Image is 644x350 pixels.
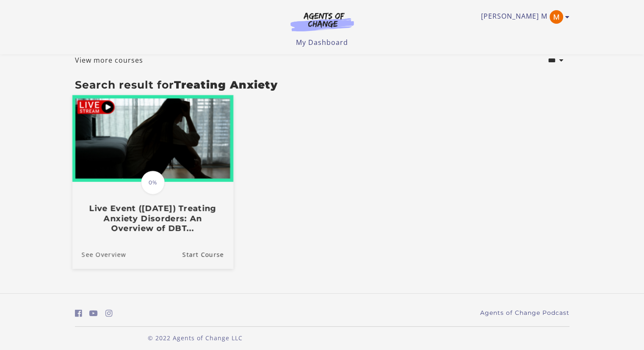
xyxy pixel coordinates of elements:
i: https://www.facebook.com/groups/aswbtestprep (Open in a new window) [75,309,82,317]
a: Agents of Change Podcast [480,308,569,317]
a: https://www.facebook.com/groups/aswbtestprep (Open in a new window) [75,307,82,319]
strong: Treating Anxiety [174,78,278,91]
h3: Live Event ([DATE]) Treating Anxiety Disorders: An Overview of DBT... [81,204,224,233]
span: 0% [141,171,165,194]
a: Live Event (8/22/25) Treating Anxiety Disorders: An Overview of DBT...: See Overview [72,240,126,269]
a: My Dashboard [296,38,348,47]
i: https://www.youtube.com/c/AgentsofChangeTestPrepbyMeaganMitchell (Open in a new window) [89,309,98,317]
a: Toggle menu [481,10,565,24]
a: Live Event (8/22/25) Treating Anxiety Disorders: An Overview of DBT...: Resume Course [182,240,233,269]
i: https://www.instagram.com/agentsofchangeprep/ (Open in a new window) [105,309,113,317]
a: https://www.instagram.com/agentsofchangeprep/ (Open in a new window) [105,307,113,319]
img: Agents of Change Logo [282,12,363,31]
a: View more courses [75,55,143,65]
h3: Search result for [75,78,569,91]
a: https://www.youtube.com/c/AgentsofChangeTestPrepbyMeaganMitchell (Open in a new window) [89,307,98,319]
p: © 2022 Agents of Change LLC [75,333,315,342]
